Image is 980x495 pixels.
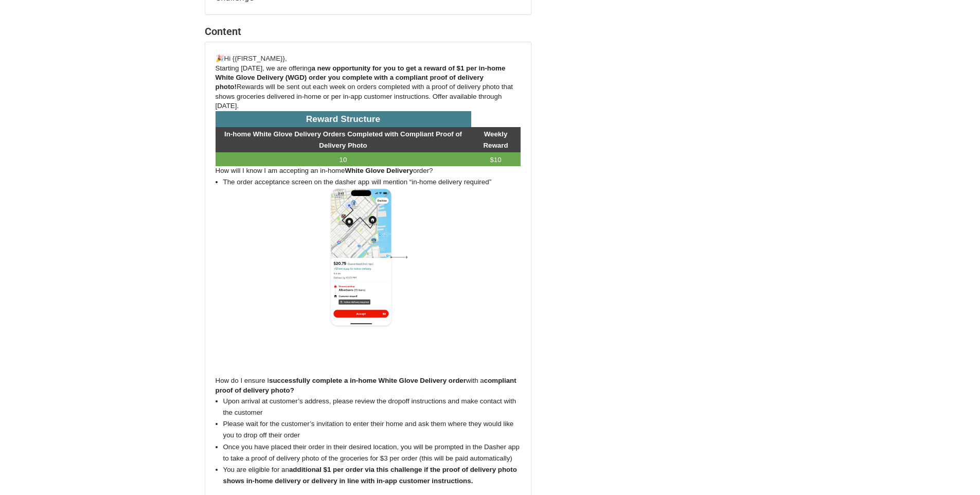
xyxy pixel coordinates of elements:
[340,156,347,164] span: 10
[413,167,433,174] span: order?
[205,25,531,38] h4: Content
[269,377,466,384] span: successfully complete a in-home White Glove Delivery order
[345,167,413,174] span: White Glove Delivery
[223,397,516,416] span: Upon arrival at customer’s address, please review the dropoff instructions and make contact with ...
[929,446,980,495] iframe: Chat Widget
[371,178,491,186] span: will mention “in-home delivery required”
[216,55,287,62] span: 🎉Hi {{FIRST_NAME}},
[483,130,508,149] span: Weekly Reward
[223,466,517,485] span: additional $1 per order via this challenge if the proof of delivery photo shows in-home delivery ...
[490,156,501,164] span: $10
[216,377,269,384] span: How do I ensure I
[306,114,380,124] span: Reward Structure
[216,64,506,91] span: a new opportunity for you to get a reward of $1 per in-home White Glove Delivery (WGD) order you ...
[223,443,520,462] span: Once you have placed their order in their desired location, you will be prompted in the Dasher ap...
[216,64,312,72] span: Starting [DATE], we are offering
[329,187,407,328] img: ADKq_NahBOCqhuDWJwJbLrRZ6b7JCmdNdOzhq_Z3s2G9z7ibDS22oZHQw8HesoRpigyS04KXw2Dnar_beryWp7LWkvP02ZFWc...
[216,167,345,174] span: How will I know I am accepting an in-home
[216,377,516,394] span: compliant proof of delivery photo?
[216,83,513,110] span: Rewards will be sent out each week on orders completed with a proof of delivery photo that shows ...
[466,377,484,384] span: with a
[223,466,289,473] span: You are eligible for an
[223,178,370,186] span: The order acceptance screen on the dasher app
[223,420,514,439] span: Please wait for the customer’s invitation to enter their home and ask them where they would like ...
[224,130,462,149] span: In-home White Glove Delivery Orders Completed with Compliant Proof of Delivery Photo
